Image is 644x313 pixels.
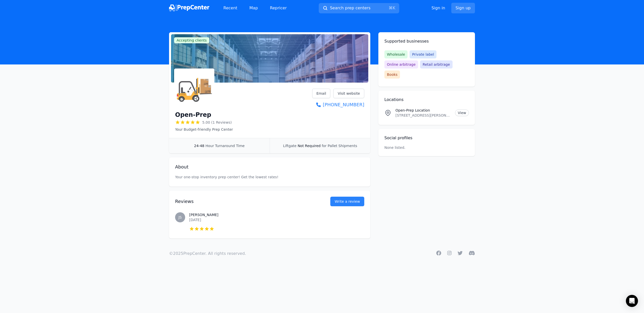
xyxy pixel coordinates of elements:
div: Open Intercom Messenger [626,295,638,307]
a: View [455,110,469,116]
a: [PHONE_NUMBER] [312,101,364,108]
a: Map [245,3,262,13]
span: for Pallet Shipments [322,144,357,148]
kbd: K [393,6,395,10]
h2: Locations [384,97,469,103]
span: Accepting clients [174,37,209,43]
h2: Social profiles [384,135,469,141]
span: 24-48 [194,144,205,148]
h2: Supported businesses [384,38,469,44]
a: Sign up [451,3,475,13]
h2: Reviews [175,198,314,205]
a: Visit website [333,89,364,98]
span: Wholesale [384,50,408,58]
img: PrepCenter [169,5,209,12]
span: JS [178,216,182,219]
span: Hour Turnaround Time [206,144,245,148]
span: Online arbitrage [384,60,418,68]
a: Recent [219,3,241,13]
time: [DATE] [189,218,201,222]
span: 5.00 (1 Reviews) [202,120,232,125]
h3: [PERSON_NAME] [189,212,364,217]
span: Private label [410,50,436,58]
a: Repricer [266,3,291,13]
p: Your one-stop inventory prep center! Get the lowest rates! [175,175,364,180]
span: Books [384,71,400,79]
p: Your Budget-friendly Prep Center [175,127,233,132]
span: Retail arbitrage [420,60,452,68]
h1: Open-Prep [175,111,211,119]
a: Write a review [330,197,364,206]
p: © 2025 PrepCenter. All rights reserved. [169,251,246,257]
span: Search prep centers [330,5,370,11]
h2: About [175,163,364,170]
p: None listed. [384,145,406,150]
kbd: ⌘ [389,6,393,10]
p: Open-Prep Location [395,108,451,113]
p: [STREET_ADDRESS][PERSON_NAME] [395,113,451,118]
img: Open-Prep [175,69,213,108]
a: Email [312,89,331,98]
button: Search prep centers⌘K [319,3,399,13]
span: Not Required [298,144,320,148]
span: Liftgate [283,144,296,148]
a: Sign in [431,5,445,11]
